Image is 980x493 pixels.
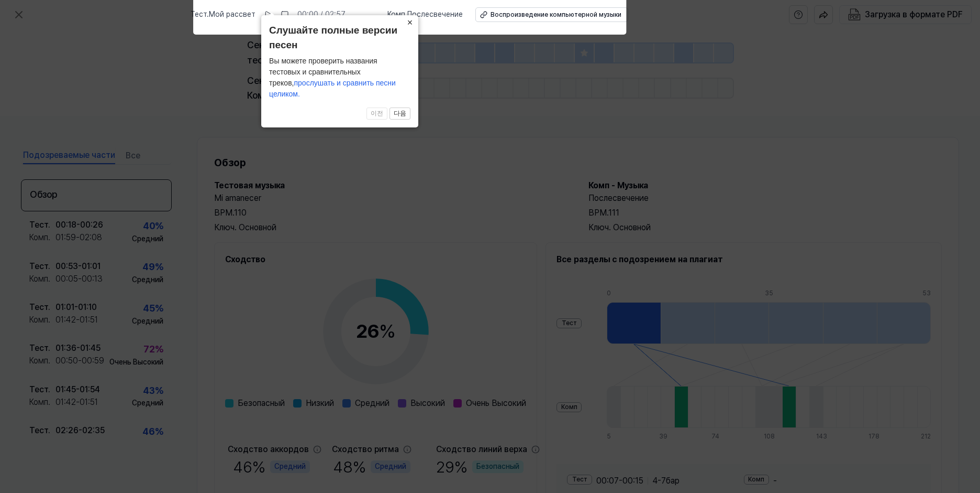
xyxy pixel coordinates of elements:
[402,15,418,30] button: Закрыть
[207,10,209,18] ya-tr-span: .
[407,10,463,18] ya-tr-span: Послесвечение
[371,110,383,117] ya-tr-span: 이전
[405,10,407,18] ya-tr-span: .
[475,7,628,22] button: Воспроизведение компьютерной музыки
[407,17,413,28] ya-tr-span: ×
[269,25,397,51] ya-tr-span: Слушайте полные версии песен
[269,79,396,98] ya-tr-span: прослушать и сравнить песни целиком.
[209,10,255,18] ya-tr-span: Мой рассвет
[387,10,405,18] ya-tr-span: Комп
[394,110,406,117] ya-tr-span: 다음
[366,108,387,120] button: 이전
[389,108,410,120] button: 다음
[269,57,377,87] ya-tr-span: Вы можете проверить названия тестовых и сравнительных треков,
[191,10,207,18] ya-tr-span: Тест
[297,9,346,20] div: 00:00 / 02:57
[491,11,621,18] ya-tr-span: Воспроизведение компьютерной музыки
